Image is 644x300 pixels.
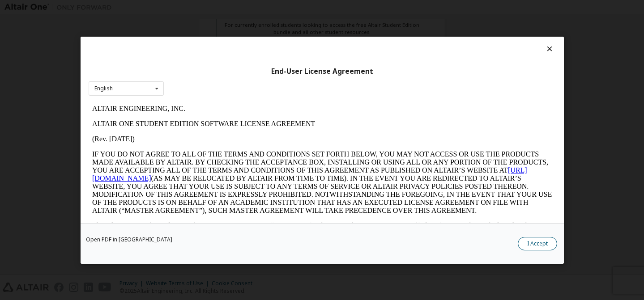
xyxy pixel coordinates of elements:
[4,49,464,114] p: IF YOU DO NOT AGREE TO ALL OF THE TERMS AND CONDITIONS SET FORTH BELOW, YOU MAY NOT ACCESS OR USE...
[86,237,172,242] a: Open PDF in [GEOGRAPHIC_DATA]
[518,237,557,250] button: I Accept
[94,86,113,91] div: English
[4,121,464,153] p: This Altair One Student Edition Software License Agreement (“Agreement”) is between Altair Engine...
[4,19,464,27] p: ALTAIR ONE STUDENT EDITION SOFTWARE LICENSE AGREEMENT
[4,4,464,12] p: ALTAIR ENGINEERING, INC.
[89,67,556,76] div: End-User License Agreement
[4,65,439,81] a: [URL][DOMAIN_NAME]
[4,34,464,42] p: (Rev. [DATE])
